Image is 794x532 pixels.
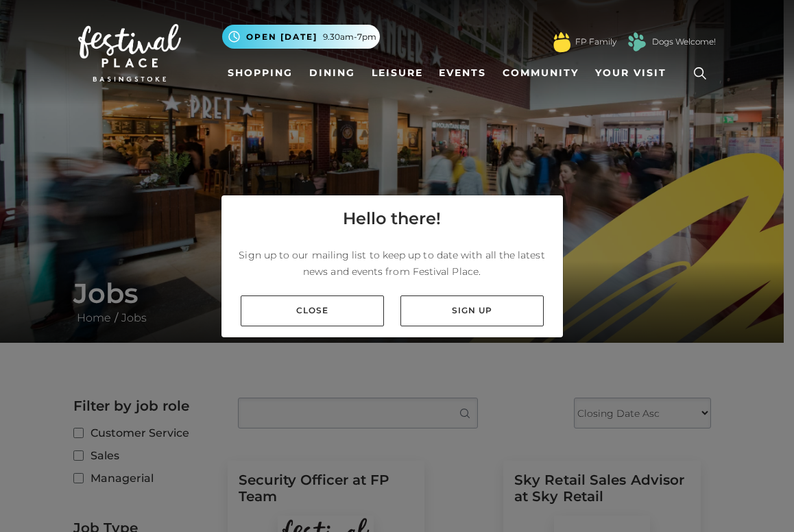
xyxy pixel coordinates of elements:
a: Your Visit [590,60,679,86]
a: Shopping [222,60,298,86]
a: FP Family [575,36,616,48]
a: Close [241,295,384,326]
span: 9.30am-7pm [323,31,376,43]
span: Your Visit [595,66,666,80]
p: Sign up to our mailing list to keep up to date with all the latest news and events from Festival ... [232,247,552,280]
a: Leisure [366,60,429,86]
a: Dining [304,60,361,86]
a: Dogs Welcome! [652,36,716,48]
h4: Hello there! [343,206,441,231]
span: Open [DATE] [246,31,317,43]
img: Festival Place Logo [78,24,181,82]
a: Community [497,60,584,86]
a: Sign up [400,295,544,326]
button: Open [DATE] 9.30am-7pm [222,25,380,49]
a: Events [433,60,492,86]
